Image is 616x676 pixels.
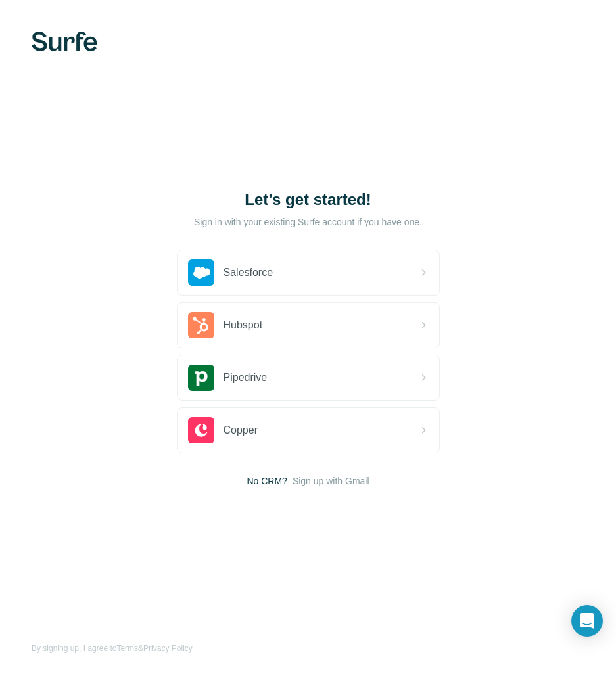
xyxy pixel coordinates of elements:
[177,189,440,210] h1: Let’s get started!
[188,312,214,338] img: hubspot's logo
[571,605,603,637] div: Open Intercom Messenger
[188,365,214,391] img: pipedrive's logo
[32,642,193,654] span: By signing up, I agree to &
[224,422,258,438] span: Copper
[224,370,268,386] span: Pipedrive
[293,474,369,487] button: Sign up with Gmail
[116,644,138,653] a: Terms
[143,644,193,653] a: Privacy Policy
[188,259,214,286] img: salesforce's logo
[188,417,214,443] img: copper's logo
[224,265,273,281] span: Salesforce
[32,32,97,51] img: Surfe's logo
[224,317,263,333] span: Hubspot
[247,474,287,487] span: No CRM?
[194,215,422,229] p: Sign in with your existing Surfe account if you have one.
